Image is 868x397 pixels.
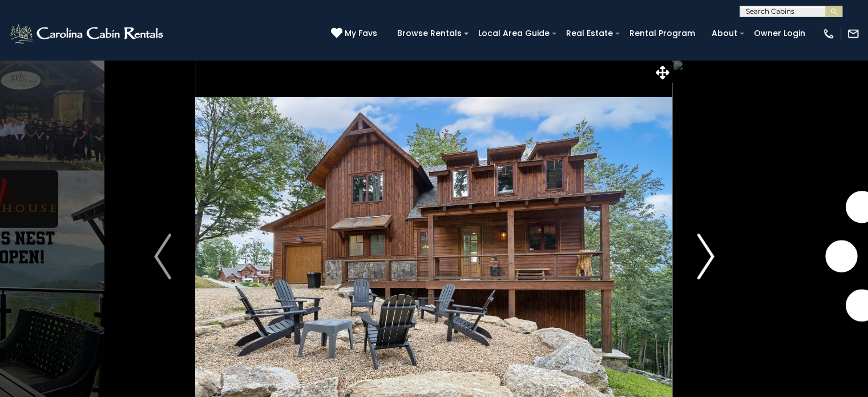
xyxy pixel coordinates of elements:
[345,27,377,39] span: My Favs
[9,22,167,45] img: White-1-2.png
[473,25,555,42] a: Local Area Guide
[706,25,743,42] a: About
[748,25,811,42] a: Owner Login
[560,25,619,42] a: Real Estate
[697,234,714,279] img: arrow
[154,234,171,279] img: arrow
[391,25,467,42] a: Browse Rentals
[847,27,859,40] img: mail-regular-white.png
[331,27,380,40] a: My Favs
[624,25,701,42] a: Rental Program
[822,27,835,40] img: phone-regular-white.png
